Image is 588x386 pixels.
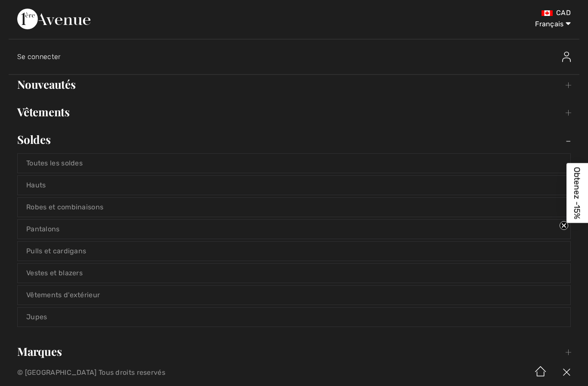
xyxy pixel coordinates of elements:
[9,130,579,149] a: Soldes
[9,75,579,94] a: Nouveautés
[18,220,570,239] a: Pantalons
[18,286,570,305] a: Vêtements d'extérieur
[18,264,570,283] a: Vestes et blazers
[17,9,90,29] img: 1ère Avenue
[345,9,571,17] div: CAD
[17,370,345,376] p: © [GEOGRAPHIC_DATA] Tous droits reservés
[562,52,571,62] img: Se connecter
[9,342,579,361] a: Marques
[17,53,61,61] span: Se connecter
[560,221,568,230] button: Close teaser
[18,198,570,217] a: Robes et combinaisons
[566,163,588,223] div: Obtenez -15%Close teaser
[18,154,570,173] a: Toutes les soldes
[18,242,570,261] a: Pulls et cardigans
[18,176,570,195] a: Hauts
[9,103,579,121] a: Vêtements
[528,359,554,386] img: Accueil
[573,167,582,219] span: Obtenez -15%
[554,359,579,386] img: X
[18,308,570,327] a: Jupes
